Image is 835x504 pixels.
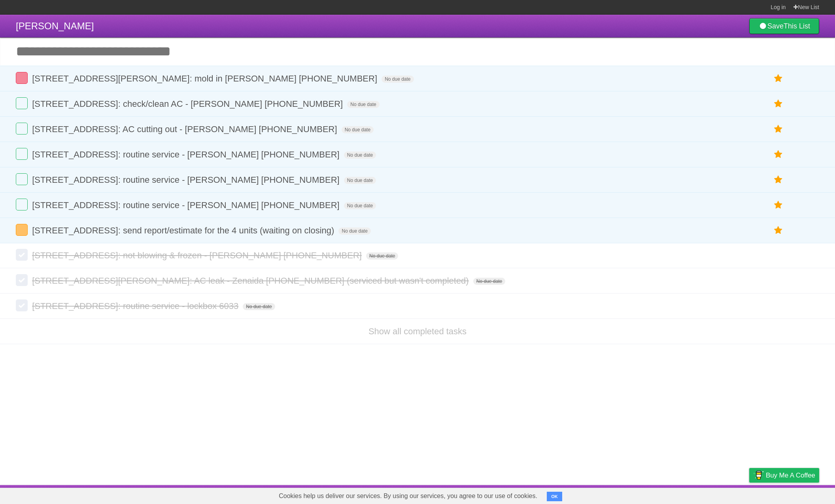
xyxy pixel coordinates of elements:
label: Done [16,123,28,135]
span: [STREET_ADDRESS]: routine service - [PERSON_NAME] [PHONE_NUMBER] [32,200,342,210]
button: OK [547,492,562,501]
label: Done [16,97,28,109]
span: No due date [344,152,376,159]
span: [STREET_ADDRESS]: not blowing & frozen - [PERSON_NAME] [PHONE_NUMBER] [32,250,364,260]
b: This List [784,22,810,30]
span: [PERSON_NAME] [16,21,94,31]
span: [STREET_ADDRESS]: send report/estimate for the 4 units (waiting on closing) [32,225,336,235]
span: No due date [338,227,370,235]
a: SaveThis List [749,18,819,34]
img: Buy me a coffee [753,468,764,482]
span: No due date [243,303,275,310]
a: Privacy [739,487,759,502]
span: No due date [366,252,398,260]
span: No due date [473,278,505,285]
span: No due date [382,76,414,83]
span: [STREET_ADDRESS][PERSON_NAME]: mold in [PERSON_NAME] [PHONE_NUMBER] [32,74,379,83]
span: Cookies help us deliver our services. By using our services, you agree to our use of cookies. [271,488,545,504]
span: [STREET_ADDRESS]: routine service - lockbox 6033 [32,301,240,311]
label: Done [16,173,28,185]
a: Suggest a feature [769,487,819,502]
span: No due date [347,101,379,108]
label: Star task [771,199,786,212]
label: Star task [771,123,786,136]
span: [STREET_ADDRESS]: routine service - [PERSON_NAME] [PHONE_NUMBER] [32,175,342,185]
a: Developers [670,487,702,502]
span: No due date [344,202,376,209]
span: [STREET_ADDRESS]: check/clean AC - [PERSON_NAME] [PHONE_NUMBER] [32,99,345,109]
span: [STREET_ADDRESS][PERSON_NAME]: AC leak - Zenaida [PHONE_NUMBER] (serviced but wasn't completed) [32,276,471,286]
label: Star task [771,72,786,85]
label: Done [16,72,28,84]
label: Done [16,274,28,286]
label: Star task [771,148,786,161]
span: Buy me a coffee [766,468,815,482]
label: Star task [771,224,786,237]
a: Buy me a coffee [749,468,819,483]
label: Done [16,249,28,261]
label: Star task [771,97,786,110]
label: Done [16,299,28,311]
span: [STREET_ADDRESS]: routine service - [PERSON_NAME] [PHONE_NUMBER] [32,150,342,159]
label: Done [16,148,28,160]
a: Terms [712,487,729,502]
a: Show all completed tasks [368,326,467,336]
label: Done [16,199,28,210]
a: About [644,487,661,502]
label: Done [16,224,28,236]
label: Star task [771,173,786,186]
span: No due date [344,177,376,184]
span: No due date [342,126,374,133]
span: [STREET_ADDRESS]: AC cutting out - [PERSON_NAME] [PHONE_NUMBER] [32,124,339,134]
